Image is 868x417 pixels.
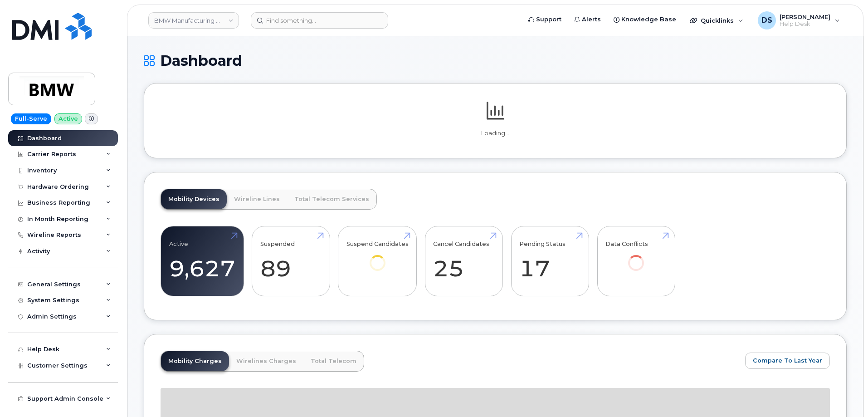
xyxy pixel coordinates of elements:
[229,351,303,371] a: Wirelines Charges
[161,351,229,371] a: Mobility Charges
[605,231,667,284] a: Data Conflicts
[745,353,830,369] button: Compare To Last Year
[161,189,227,209] a: Mobility Devices
[144,53,847,69] h1: Dashboard
[753,356,822,365] span: Compare To Last Year
[260,231,322,291] a: Suspended 89
[433,231,494,291] a: Cancel Candidates 25
[519,231,580,291] a: Pending Status 17
[303,351,364,371] a: Total Telecom
[161,129,830,137] p: Loading...
[169,231,235,291] a: Active 9,627
[287,189,376,209] a: Total Telecom Services
[346,231,409,284] a: Suspend Candidates
[227,189,287,209] a: Wireline Lines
